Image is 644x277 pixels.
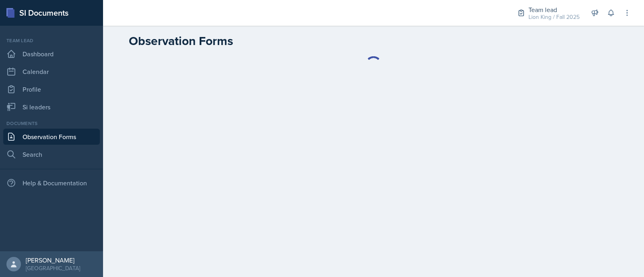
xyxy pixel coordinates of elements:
[3,129,100,145] a: Observation Forms
[528,13,580,21] div: Lion King / Fall 2025
[3,37,100,44] div: Team lead
[26,256,80,264] div: [PERSON_NAME]
[3,146,100,162] a: Search
[3,81,100,97] a: Profile
[3,120,100,127] div: Documents
[3,99,100,115] a: Si leaders
[3,46,100,62] a: Dashboard
[26,264,80,272] div: [GEOGRAPHIC_DATA]
[129,34,233,48] h2: Observation Forms
[3,175,100,191] div: Help & Documentation
[528,5,580,14] div: Team lead
[3,64,100,80] a: Calendar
